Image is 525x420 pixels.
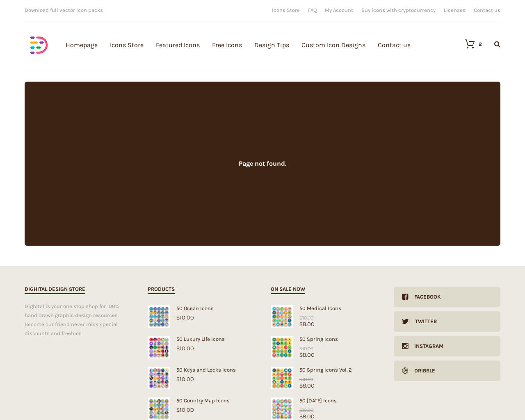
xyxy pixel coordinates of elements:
[299,315,313,321] bdi: 10.00
[299,321,303,327] span: $
[148,336,254,342] div: 50 Luxury Life Icons
[25,302,131,338] div: Dighital is your one stop shop for 100% hand drawn graphic design resources. Become our friend ne...
[271,367,377,373] div: 50 Spring Icons Vol. 2
[299,346,302,352] span: $
[148,285,175,294] h2: Products
[176,376,180,382] span: $
[25,285,85,294] h2: Dighital Design Store
[271,285,305,294] h2: On sale now
[408,361,435,381] div: Dribble
[271,397,377,404] div: 50 [DATE] Icons
[25,7,103,13] span: Download full vector icon packs
[148,305,254,321] a: 50 Ocean Icons$10.00
[394,361,500,381] a: Dribble
[271,367,377,389] a: Spring Icons50 Spring Icons Vol. 2$8.00
[299,382,315,389] bdi: 8.00
[299,407,302,413] span: $
[457,39,482,49] a: 2
[271,336,293,358] img: Spring Icons
[271,367,293,389] img: Spring Icons
[271,336,377,342] div: 50 Spring Icons
[148,367,254,373] div: 50 Keys and Locks Icons
[299,413,315,420] bdi: 8.00
[272,7,300,13] a: Icons Store
[176,406,180,413] span: $
[271,305,377,327] a: Medical Icons50 Medical Icons$8.00
[271,305,293,328] img: Medical Icons
[299,315,302,321] span: $
[444,7,466,13] a: Licenses
[299,352,315,358] bdi: 8.00
[299,377,313,382] bdi: 10.00
[409,311,437,332] div: Twitter
[176,314,194,321] bdi: 10.00
[325,7,353,13] a: My Account
[408,336,443,356] div: Instagram
[148,336,254,352] a: 50 Luxury Life Icons$10.00
[148,397,254,404] div: 50 Country Map Icons
[299,413,303,420] span: $
[394,311,500,332] a: Twitter
[299,377,302,382] span: $
[271,336,377,358] a: Spring Icons50 Spring Icons$8.00
[299,382,303,389] span: $
[148,305,254,311] div: 50 Ocean Icons
[176,314,180,321] span: $
[176,345,180,352] span: $
[308,7,317,13] a: FAQ
[176,406,194,413] bdi: 10.00
[271,305,377,311] div: 50 Medical Icons
[148,367,254,382] a: 50 Keys and Locks Icons$10.00
[394,287,500,307] a: Facebook
[271,397,377,420] a: Easter Icons50 [DATE] Icons$8.00
[176,376,194,382] bdi: 10.00
[474,7,500,13] a: Contact us
[299,321,315,327] bdi: 8.00
[479,41,482,47] div: 2
[394,336,500,356] a: Instagram
[299,346,313,352] bdi: 10.00
[408,287,441,307] div: Facebook
[299,407,313,413] bdi: 10.00
[148,397,254,413] a: 50 Country Map Icons$10.00
[271,397,293,420] img: Easter Icons
[33,90,492,237] div: Page not found.
[299,352,303,358] span: $
[361,7,436,13] a: Buy icons with cryptocurrency
[176,345,194,352] bdi: 10.00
